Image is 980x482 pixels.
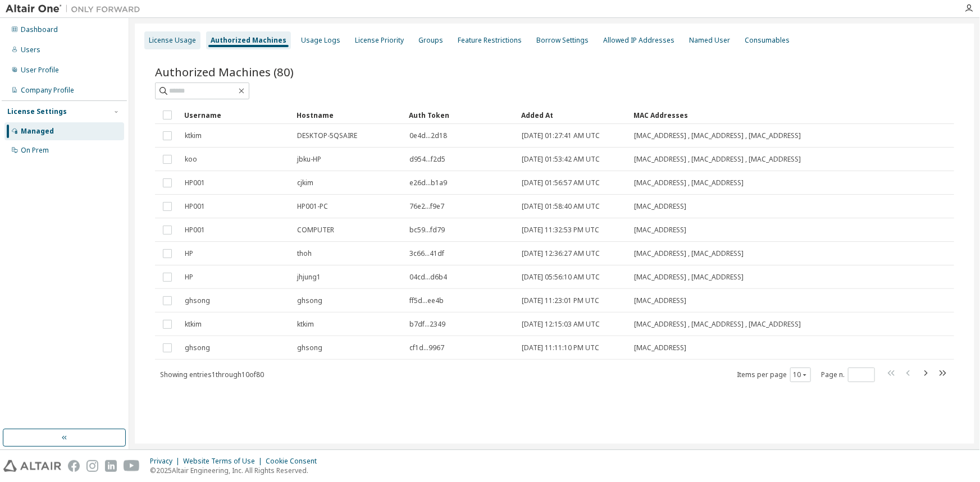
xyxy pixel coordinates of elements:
span: 76e2...f9e7 [409,202,444,211]
span: cf1d...9967 [409,343,444,352]
span: [DATE] 11:11:10 PM UTC [522,343,599,352]
div: Usage Logs [301,36,340,45]
span: b7df...2349 [409,320,445,329]
span: HP001 [185,202,205,211]
span: [DATE] 01:56:57 AM UTC [522,178,600,187]
span: 04cd...d6b4 [409,273,447,282]
span: ff5d...ee4b [409,296,444,305]
span: [DATE] 12:15:03 AM UTC [522,320,600,329]
img: altair_logo.svg [3,460,61,472]
img: facebook.svg [68,460,80,472]
span: HP001-PC [297,202,328,211]
span: [MAC_ADDRESS] [634,296,686,305]
span: 3c66...41df [409,249,444,258]
span: [DATE] 05:56:10 AM UTC [522,273,600,282]
span: HP [185,273,193,282]
span: DESKTOP-5QSAIRE [297,131,357,140]
span: d954...f2d5 [409,155,445,164]
div: Named User [689,36,730,45]
span: Showing entries 1 through 10 of 80 [160,370,264,379]
span: [MAC_ADDRESS] [634,226,686,235]
div: On Prem [21,146,49,155]
span: jhjung1 [297,273,321,282]
span: [DATE] 01:58:40 AM UTC [522,202,600,211]
span: [MAC_ADDRESS] , [MAC_ADDRESS] , [MAC_ADDRESS] [634,131,801,140]
span: [MAC_ADDRESS] , [MAC_ADDRESS] , [MAC_ADDRESS] [634,320,801,329]
span: cjkim [297,178,313,187]
div: Hostname [297,106,400,124]
span: thoh [297,249,312,258]
div: Groups [418,36,443,45]
span: [DATE] 01:27:41 AM UTC [522,131,600,140]
span: HP001 [185,178,205,187]
div: Company Profile [21,86,74,95]
div: License Settings [7,107,67,116]
img: instagram.svg [86,460,98,472]
span: ghsong [297,343,322,352]
span: [MAC_ADDRESS] , [MAC_ADDRESS] , [MAC_ADDRESS] [634,155,801,164]
span: [MAC_ADDRESS] [634,202,686,211]
span: [DATE] 11:23:01 PM UTC [522,296,599,305]
span: koo [185,155,197,164]
div: Website Terms of Use [183,457,266,466]
span: ktkim [185,320,202,329]
span: Authorized Machines (80) [155,64,294,80]
img: Altair One [6,3,146,15]
div: Added At [521,106,625,124]
span: ghsong [185,343,210,352]
span: 0e4d...2d18 [409,131,447,140]
div: Managed [21,127,54,136]
div: User Profile [21,66,59,75]
div: Auth Token [409,106,512,124]
span: [MAC_ADDRESS] , [MAC_ADDRESS] [634,178,744,187]
span: e26d...b1a9 [409,178,447,187]
span: [DATE] 01:53:42 AM UTC [522,155,600,164]
button: 10 [793,370,808,379]
span: [DATE] 12:36:27 AM UTC [522,249,600,258]
div: Allowed IP Addresses [603,36,674,45]
span: jbku-HP [297,155,321,164]
div: Users [21,45,40,54]
span: Page n. [821,368,875,382]
img: linkedin.svg [105,460,117,472]
span: ghsong [185,296,210,305]
div: Borrow Settings [536,36,589,45]
div: Username [184,106,288,124]
span: [MAC_ADDRESS] [634,343,686,352]
div: Privacy [150,457,183,466]
div: Feature Restrictions [458,36,522,45]
span: HP001 [185,226,205,235]
span: ktkim [297,320,314,329]
div: Consumables [745,36,790,45]
div: Cookie Consent [266,457,323,466]
span: COMPUTER [297,226,334,235]
span: bc59...fd79 [409,226,445,235]
span: HP [185,249,193,258]
span: Items per page [737,368,811,382]
span: [MAC_ADDRESS] , [MAC_ADDRESS] [634,249,744,258]
div: MAC Addresses [633,106,837,124]
div: License Usage [149,36,196,45]
span: [MAC_ADDRESS] , [MAC_ADDRESS] [634,273,744,282]
span: ktkim [185,131,202,140]
p: © 2025 Altair Engineering, Inc. All Rights Reserved. [150,466,323,475]
img: youtube.svg [124,460,140,472]
div: Authorized Machines [211,36,286,45]
div: License Priority [355,36,404,45]
div: Dashboard [21,25,58,34]
span: ghsong [297,296,322,305]
span: [DATE] 11:32:53 PM UTC [522,226,599,235]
